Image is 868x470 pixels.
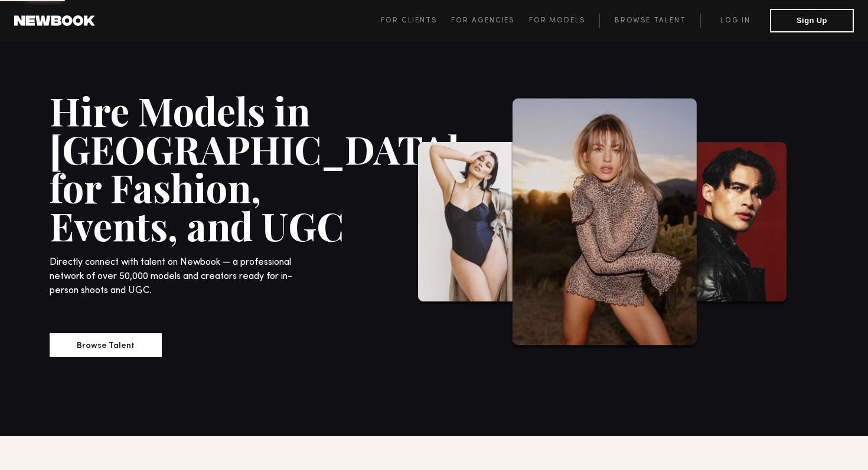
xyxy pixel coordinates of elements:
a: Browse Talent [599,14,700,28]
span: For Agencies [451,17,514,24]
img: Models in NYC [670,142,789,306]
a: For Clients [381,14,451,28]
span: For Clients [381,17,437,24]
button: Sign Up [770,9,854,32]
button: Browse Talent [50,333,162,357]
img: Models in NYC [510,98,699,350]
a: For Models [529,14,600,28]
h1: Hire Models in [GEOGRAPHIC_DATA] for Fashion, Events, and UGC [50,91,351,245]
a: For Agencies [451,14,528,28]
a: Log in [700,14,770,28]
p: Directly connect with talent on Newbook — a professional network of over 50,000 models and creato... [50,255,302,298]
span: For Models [529,17,585,24]
img: Models in NYC [416,142,540,306]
